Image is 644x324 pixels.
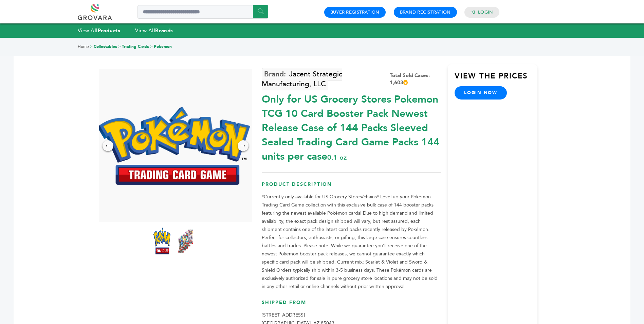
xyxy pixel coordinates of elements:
[455,71,537,87] h3: View the Prices
[262,181,441,193] h3: Product Description
[390,72,441,86] div: Total Sold Cases: 1,603
[154,44,172,49] a: Pokemon
[455,86,507,99] a: login now
[90,44,93,49] span: >
[478,9,493,15] a: Login
[137,5,268,19] input: Search a product or brand...
[262,193,441,291] p: *Currently only available for US Grocery Stores/chains* Level up your Pokémon Trading Card Game c...
[98,27,120,34] strong: Products
[177,227,194,254] img: *Only for US Grocery Stores* Pokemon TCG 10 Card Booster Pack – Newest Release (Case of 144 Packs...
[327,153,347,162] span: 0.1 oz
[97,107,250,185] img: *Only for US Grocery Stores* Pokemon TCG 10 Card Booster Pack – Newest Release (Case of 144 Packs...
[330,9,380,15] a: Buyer Registration
[118,44,121,49] span: >
[262,89,441,164] div: Only for US Grocery Stores Pokemon TCG 10 Card Booster Pack Newest Release Case of 144 Packs Slee...
[262,68,342,90] a: Jacent Strategic Manufacturing, LLC
[262,299,441,311] h3: Shipped From
[135,27,173,34] a: View AllBrands
[78,27,121,34] a: View AllProducts
[400,9,451,15] a: Brand Registration
[155,27,173,34] strong: Brands
[122,44,149,49] a: Trading Cards
[78,44,89,49] a: Home
[103,140,113,151] div: ←
[150,44,153,49] span: >
[153,227,170,254] img: *Only for US Grocery Stores* Pokemon TCG 10 Card Booster Pack – Newest Release (Case of 144 Packs...
[238,140,249,151] div: →
[94,44,117,49] a: Collectables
